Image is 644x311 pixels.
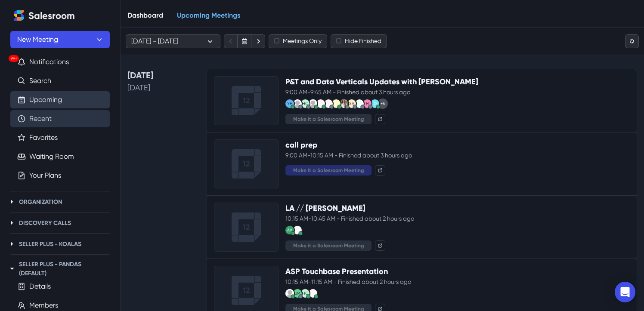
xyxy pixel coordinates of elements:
[311,291,316,296] div: Leigh Ann
[238,34,251,48] button: Today
[243,222,250,233] p: 12
[170,4,247,28] a: Upcoming Meetings
[285,88,630,97] p: 9:00 AM - 9:45 AM - Finished about 3 hours ago
[331,34,387,48] button: Hide Finished
[340,99,348,108] img: Mary Kate
[29,300,58,311] a: Members
[285,151,630,160] p: 9:00 AM - 10:15 AM - Finished about 3 hours ago
[10,31,110,48] button: New Meeting
[269,34,327,48] button: Meetings Only
[374,102,377,106] div: dimitrije.tasic@5rr5.co
[243,285,250,296] p: 12
[295,228,300,232] div: Leigh Ann
[287,228,292,232] div: Andy Voloschin
[29,170,61,181] a: Your Plans
[295,291,300,296] div: Jared McMillan
[285,77,478,86] a: P&T and Data Verticals Updates with [PERSON_NAME]
[10,7,28,24] a: Home
[121,4,170,28] a: Dashboard
[302,291,308,296] div: Hermann Cardona
[309,99,317,108] img: Kyle Tran
[29,76,51,86] a: Search
[7,264,17,274] button: Toggle Seller Plus - Pandas
[285,214,630,223] p: 10:15 AM - 10:45 AM - Finished about 2 hours ago
[19,197,62,206] p: Organization
[19,260,110,278] p: Seller Plus - Pandas (Default)
[285,114,372,124] button: Make it a Salesroom Meeting
[334,102,339,106] div: Sofie Perlman
[375,165,385,176] a: View in Calendar
[29,281,51,292] a: Details
[378,99,388,109] span: +5
[224,34,238,48] button: Previous week
[19,240,81,249] p: Seller Plus - Koalas
[326,102,331,106] div: Leigh Ann
[126,34,220,48] button: [DATE] - [DATE]
[7,197,17,207] button: Toggle Organization
[375,114,385,124] a: View in Calendar
[285,267,388,276] a: ASP Touchbase Presentation
[19,219,71,228] p: Discovery Calls
[293,99,302,108] img: Ross Holden
[625,34,639,48] button: Refetch events
[285,277,630,286] p: 10:15 AM - 11:15 AM - Finished about 2 hours ago
[319,102,322,106] div: aaron.gold@fiverr.com
[285,240,372,251] button: Make it a Salesroom Meeting
[7,218,17,228] button: Toggle Discovery Calls
[29,114,52,124] a: Recent
[7,239,17,249] button: Toggle Seller Plus - Koalas
[285,165,372,176] button: Make it a Salesroom Meeting
[358,102,361,106] div: anat.alagem@fiverr.com
[302,102,308,106] div: Hermann Cardona
[285,203,365,213] a: LA // [PERSON_NAME]
[243,158,250,170] p: 12
[29,151,74,162] a: Waiting Room
[615,282,635,302] div: Open Intercom Messenger
[287,102,293,106] div: Yael Halle-Niv
[29,132,58,143] a: Favorites
[127,82,196,93] p: [DATE]
[127,69,196,82] p: [DATE]
[349,102,354,106] div: SP CSM ALL
[366,102,369,106] div: hagai.greenfeld@fiverr.com
[10,53,110,71] button: 99+Notifications
[29,95,62,105] a: Upcoming
[285,289,294,298] img: Kyle Tran
[251,34,265,48] button: Next week
[243,95,250,107] p: 12
[285,140,317,150] a: call prep
[28,10,75,22] h2: Salesroom
[375,240,385,251] a: View in Calendar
